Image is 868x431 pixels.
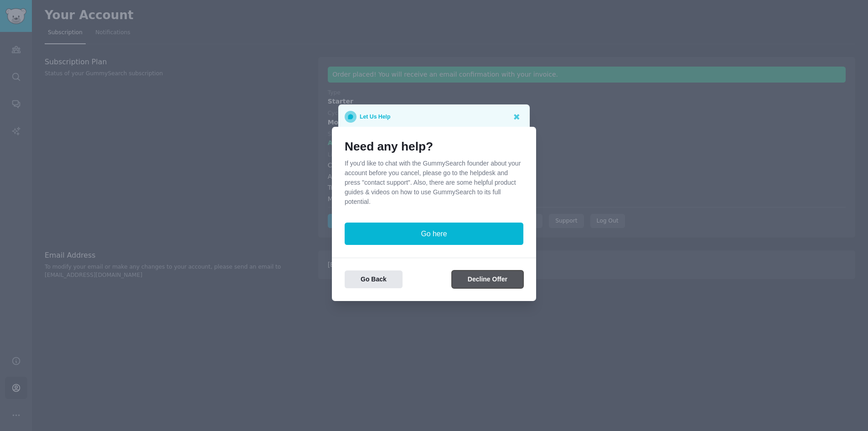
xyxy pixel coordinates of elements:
h1: Need any help? [345,140,523,154]
p: If you'd like to chat with the GummySearch founder about your account before you cancel, please g... [345,159,523,207]
p: Let Us Help [360,111,390,123]
button: Decline Offer [452,270,523,288]
button: Go here [345,223,523,245]
button: Go Back [345,270,403,288]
